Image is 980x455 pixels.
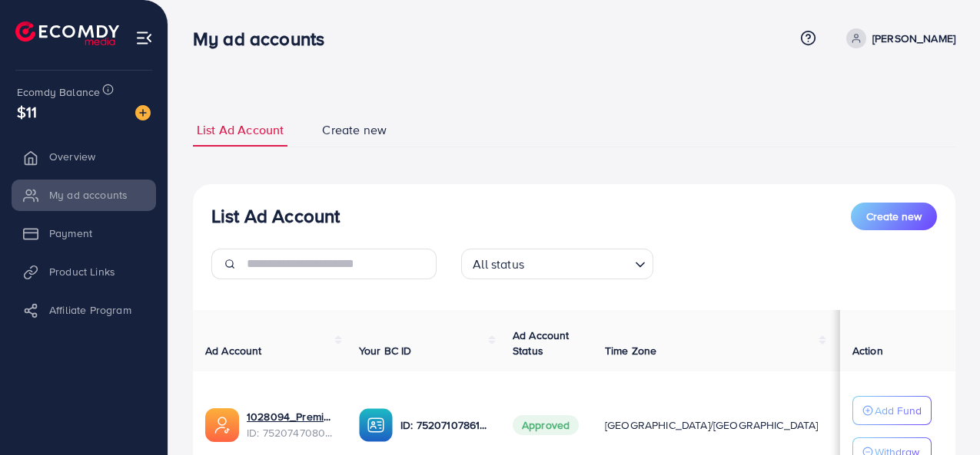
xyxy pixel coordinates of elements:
[605,417,819,433] span: [GEOGRAPHIC_DATA]/[GEOGRAPHIC_DATA]
[135,29,153,47] img: menu
[322,121,387,139] span: Create new
[852,343,883,358] span: Action
[211,205,340,227] h3: List Ad Account
[359,343,412,358] span: Your BC ID
[15,21,119,45] img: logo
[513,415,579,435] span: Approved
[461,249,653,279] div: Search for option
[205,343,262,358] span: Ad Account
[866,209,922,224] span: Create new
[470,253,527,275] span: All status
[529,250,629,275] input: Search for option
[872,29,955,48] p: [PERSON_NAME]
[605,343,656,358] span: Time Zone
[247,425,334,440] span: ID: 7520747080223358977
[205,408,239,442] img: ic-ads-acc.e4c84228.svg
[17,101,37,123] span: $11
[247,409,334,424] a: 1028094_Premium Firdos Fabrics_1751060404003
[17,84,100,100] span: Ecomdy Balance
[852,396,932,425] button: Add Fund
[851,203,937,230] button: Create new
[875,401,922,420] p: Add Fund
[400,416,488,434] p: ID: 7520710786193489938
[359,408,393,442] img: ic-ba-acc.ded83a64.svg
[513,328,570,358] span: Ad Account Status
[197,121,284,139] span: List Ad Account
[193,28,337,50] h3: My ad accounts
[840,28,955,48] a: [PERSON_NAME]
[135,105,151,120] img: image
[247,409,334,440] div: <span class='underline'>1028094_Premium Firdos Fabrics_1751060404003</span></br>7520747080223358977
